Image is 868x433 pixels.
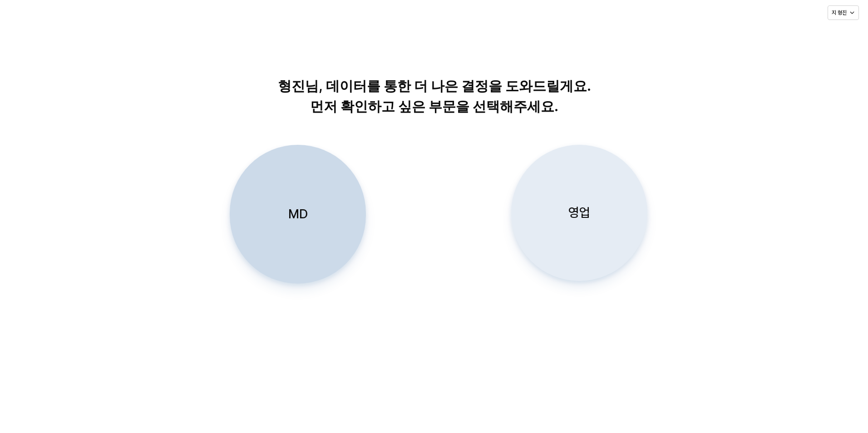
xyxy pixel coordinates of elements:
p: MD [288,206,308,222]
button: MD [230,145,366,284]
p: 지 형진 [832,9,847,16]
button: 지 형진 [828,5,859,20]
p: 영업 [568,204,590,221]
button: 영업 [511,145,647,281]
p: 형진님, 데이터를 통한 더 나은 결정을 도와드릴게요. 먼저 확인하고 싶은 부문을 선택해주세요. [202,76,666,117]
